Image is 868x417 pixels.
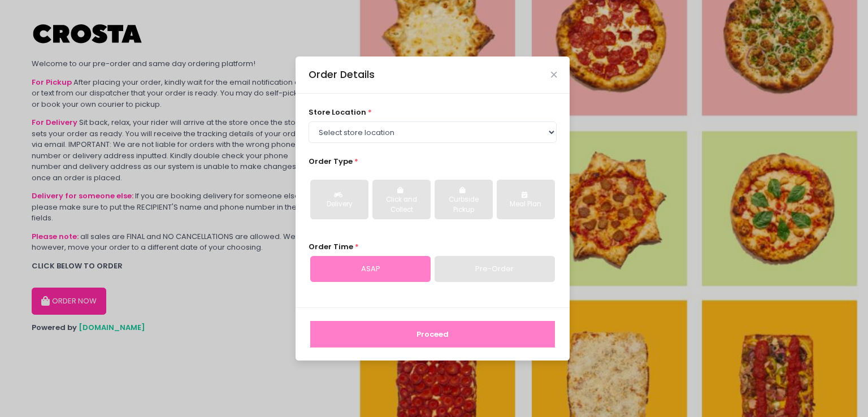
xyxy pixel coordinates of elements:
[309,156,353,167] span: Order Type
[318,199,361,210] div: Delivery
[309,107,366,118] span: store location
[309,67,375,82] div: Order Details
[551,72,557,77] button: Close
[380,195,423,215] div: Click and Collect
[309,241,353,252] span: Order Time
[310,321,555,348] button: Proceed
[310,180,368,219] button: Delivery
[372,180,431,219] button: Click and Collect
[505,199,547,210] div: Meal Plan
[497,180,555,219] button: Meal Plan
[442,195,485,215] div: Curbside Pickup
[435,180,493,219] button: Curbside Pickup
